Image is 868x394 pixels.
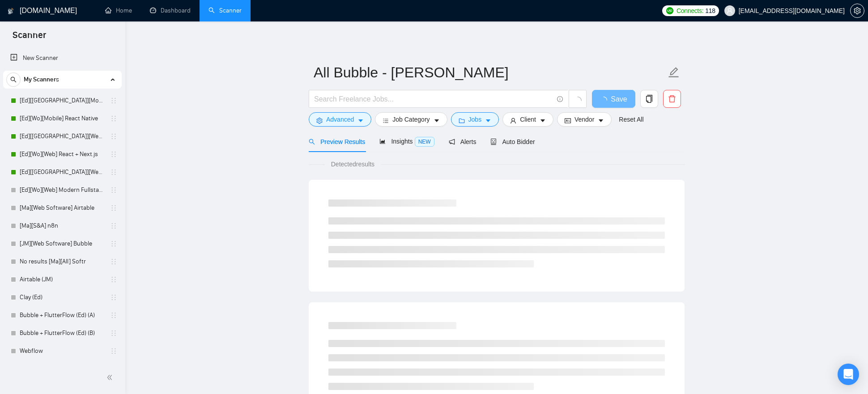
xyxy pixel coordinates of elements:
span: NEW [415,137,434,147]
button: delete [663,90,681,108]
span: caret-down [357,117,364,124]
span: 118 [705,6,715,16]
span: holder [110,240,117,247]
li: New Scanner [3,49,122,67]
button: userClientcaret-down [502,112,553,127]
span: holder [110,204,117,212]
span: Insights [379,138,434,145]
a: No results [Ma][All] Softr [20,253,105,271]
a: [Ed][Wo][Mobile] React Native [20,110,105,127]
span: Preview Results [309,138,365,145]
span: notification [449,139,455,145]
a: homeHome [105,7,132,14]
a: [Ed][Wo][Web] React + Next.js [20,145,105,163]
span: info-circle [557,96,563,102]
span: holder [110,312,117,319]
a: [Ed][[GEOGRAPHIC_DATA]][Mobile] React Native [20,92,105,110]
span: copy [641,95,658,103]
span: loading [600,97,611,104]
span: search [7,76,20,83]
a: Clay (Ed) [20,288,105,306]
span: Vendor [574,114,594,124]
span: holder [110,222,117,229]
span: holder [110,133,117,140]
span: Scanner [5,29,53,47]
span: idcard [565,117,571,124]
span: setting [851,7,864,14]
a: N8n (Ed) [20,360,105,378]
img: logo [8,4,14,18]
span: edit [668,67,680,78]
span: holder [110,294,117,301]
a: Reset All [619,114,643,124]
span: caret-down [540,117,546,124]
span: holder [110,258,117,265]
span: loading [574,97,582,105]
span: caret-down [434,117,440,124]
img: upwork-logo.png [666,7,673,14]
a: setting [850,7,864,14]
a: New Scanner [10,49,115,67]
a: Airtable (JM) [20,271,105,288]
span: holder [110,151,117,158]
button: settingAdvancedcaret-down [309,112,371,127]
button: barsJob Categorycaret-down [375,112,447,127]
button: copy [640,90,658,108]
span: Detected results [325,159,381,169]
span: holder [110,115,117,122]
input: Scanner name... [314,61,666,84]
a: Bubble + FlutterFlow (Ed) (A) [20,306,105,324]
a: [JM][Web Software] Bubble [20,235,105,253]
span: search [309,139,315,145]
span: area-chart [379,138,386,144]
span: holder [110,276,117,283]
a: dashboardDashboard [150,7,191,14]
button: folderJobscaret-down [451,112,499,127]
span: delete [664,95,681,103]
span: Auto Bidder [490,138,535,145]
div: Open Intercom Messenger [838,364,859,385]
span: holder [110,186,117,194]
button: setting [850,4,864,18]
a: Webflow [20,342,105,360]
span: Job Category [392,114,430,124]
span: Save [611,93,627,105]
span: folder [459,117,465,124]
span: robot [490,139,497,145]
a: [Ed][[GEOGRAPHIC_DATA]][Web] Modern Fullstack [20,163,105,181]
button: Save [592,90,635,108]
a: [Ma][S&A] n8n [20,217,105,235]
a: [Ma][Web Software] Airtable [20,199,105,217]
a: [Ed][[GEOGRAPHIC_DATA]][Web] React + Next.js [20,127,105,145]
a: [Ed][Wo][Web] Modern Fullstack [20,181,105,199]
span: holder [110,347,117,355]
span: holder [110,330,117,337]
span: My Scanners [24,71,59,89]
span: Advanced [326,114,354,124]
span: user [510,117,516,124]
button: idcardVendorcaret-down [557,112,612,127]
a: searchScanner [208,7,242,14]
button: search [6,72,21,87]
span: caret-down [485,117,491,124]
span: bars [383,117,389,124]
span: Jobs [468,114,482,124]
span: holder [110,169,117,176]
input: Search Freelance Jobs... [314,93,553,105]
span: Connects: [677,6,703,16]
a: Bubble + FlutterFlow (Ed) (B) [20,324,105,342]
span: Client [520,114,536,124]
span: Alerts [449,138,477,145]
span: user [727,8,733,14]
span: double-left [106,373,115,382]
span: caret-down [598,117,604,124]
span: holder [110,97,117,104]
span: setting [316,117,323,124]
